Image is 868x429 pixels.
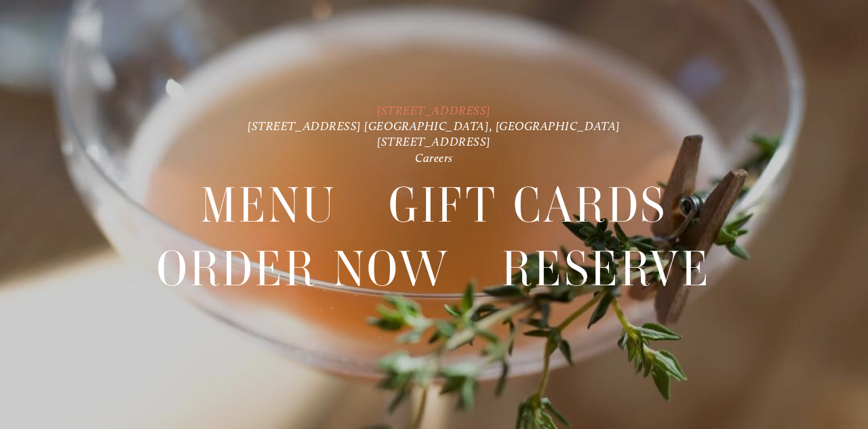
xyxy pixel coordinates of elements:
a: [STREET_ADDRESS] [377,103,491,117]
span: Reserve [502,238,711,301]
span: Menu [201,174,336,237]
a: [STREET_ADDRESS] [377,134,491,148]
a: Reserve [502,238,711,300]
a: [STREET_ADDRESS] [GEOGRAPHIC_DATA], [GEOGRAPHIC_DATA] [248,119,620,133]
a: Order Now [157,238,450,300]
a: Gift Cards [389,174,667,237]
a: Careers [415,150,453,165]
a: Menu [201,174,336,237]
span: Order Now [157,238,450,301]
span: Gift Cards [389,174,667,237]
